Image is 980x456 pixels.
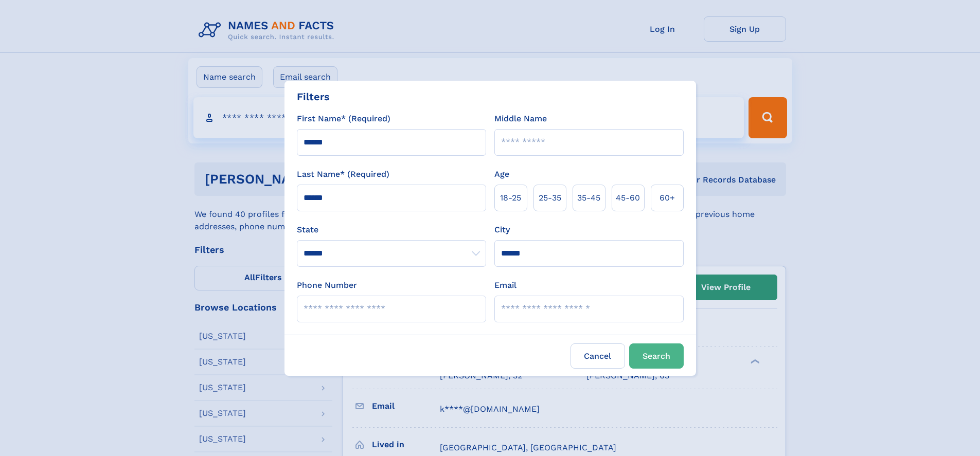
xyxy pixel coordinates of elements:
[629,343,684,369] button: Search
[660,192,675,204] span: 60+
[297,113,390,125] label: First Name* (Required)
[297,168,389,180] label: Last Name* (Required)
[494,279,516,291] label: Email
[577,192,600,204] span: 35‑45
[494,113,547,125] label: Middle Name
[297,224,486,236] label: State
[297,279,357,291] label: Phone Number
[500,192,521,204] span: 18‑25
[494,168,509,180] label: Age
[494,224,510,236] label: City
[616,192,640,204] span: 45‑60
[297,89,330,104] div: Filters
[539,192,561,204] span: 25‑35
[571,343,625,369] label: Cancel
